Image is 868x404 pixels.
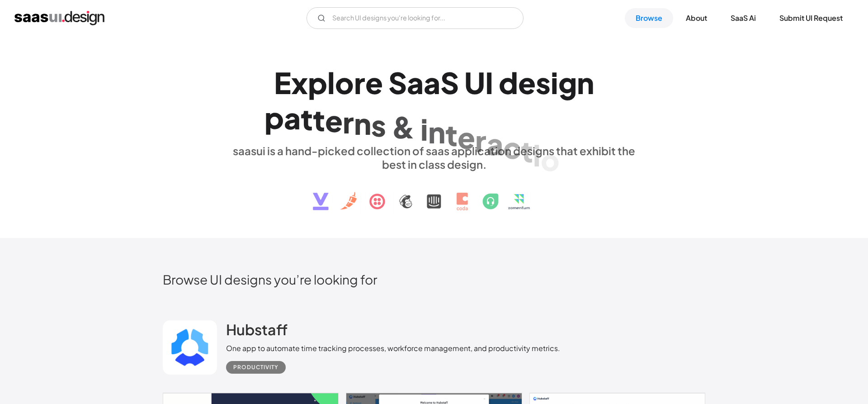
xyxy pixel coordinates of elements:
div: r [475,123,486,158]
a: home [14,11,104,25]
div: p [308,65,327,100]
div: a [424,65,440,100]
div: e [458,120,475,155]
div: n [354,106,371,141]
div: n [577,65,594,100]
a: SaaS Ai [720,8,767,28]
div: p [264,100,284,135]
div: g [558,65,577,100]
div: x [291,65,308,100]
div: r [354,65,365,100]
div: i [420,112,428,147]
div: s [536,65,551,100]
a: Submit UI Request [769,8,854,28]
div: o [335,65,354,100]
form: Email Form [307,7,524,29]
div: n [428,114,445,149]
div: S [388,65,407,100]
div: t [521,133,533,168]
img: text, icon, saas logo [297,171,571,218]
div: S [440,65,459,100]
div: t [301,101,313,136]
div: saasui is a hand-picked collection of saas application designs that exhibit the best in class des... [226,144,642,171]
div: s [371,108,386,143]
div: d [499,65,518,100]
div: U [464,65,485,100]
input: Search UI designs you're looking for... [307,7,524,29]
div: One app to automate time tracking processes, workforce management, and productivity metrics. [226,343,560,354]
h1: Explore SaaS UI design patterns & interactions. [226,65,642,135]
div: a [407,65,424,100]
div: t [313,102,325,137]
div: r [343,105,354,139]
div: Productivity [233,362,278,373]
a: Browse [625,8,673,28]
a: Hubstaff [226,320,288,343]
div: a [486,126,503,161]
h2: Hubstaff [226,320,288,338]
div: e [518,65,536,100]
div: e [325,103,343,138]
div: e [365,65,383,100]
h2: Browse UI designs you’re looking for [163,271,705,287]
div: & [392,109,415,144]
div: c [503,130,521,165]
div: a [284,100,301,135]
div: t [445,117,458,152]
a: About [675,8,718,28]
div: o [541,142,560,177]
div: i [551,65,558,100]
div: I [485,65,493,100]
div: i [533,138,541,172]
div: E [274,65,291,100]
div: l [327,65,335,100]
